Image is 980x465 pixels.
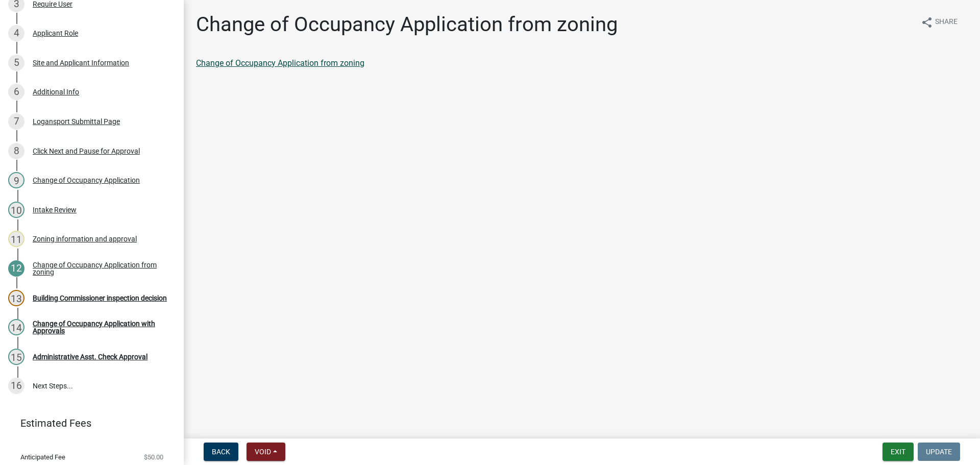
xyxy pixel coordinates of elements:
[8,202,24,218] div: 10
[921,16,933,29] i: share
[20,454,65,460] span: Anticipated Fee
[33,59,129,66] div: Site and Applicant Information
[33,1,72,8] div: Require User
[33,320,167,334] div: Change of Occupancy Application with Approvals
[8,172,24,188] div: 9
[926,448,952,456] span: Update
[8,378,24,394] div: 16
[33,88,79,95] div: Additional Info
[196,12,618,37] h1: Change of Occupancy Application from zoning
[935,16,958,29] span: Share
[33,295,167,302] div: Building Commissioner inspection decision
[212,448,230,456] span: Back
[33,30,78,37] div: Applicant Role
[33,206,77,213] div: Intake Review
[204,443,238,461] button: Back
[8,349,24,365] div: 15
[8,319,24,335] div: 14
[8,260,24,277] div: 12
[8,143,24,159] div: 8
[33,177,140,184] div: Change of Occupancy Application
[8,25,24,41] div: 4
[33,148,140,155] div: Click Next and Pause for Approval
[33,353,148,360] div: Administrative Asst. Check Approval
[883,443,914,461] button: Exit
[196,58,364,68] a: Change of Occupancy Application from zoning
[255,448,271,456] span: Void
[247,443,285,461] button: Void
[8,84,24,100] div: 6
[8,55,24,71] div: 5
[8,113,24,130] div: 7
[8,290,24,306] div: 13
[33,235,137,242] div: Zoning information and approval
[33,261,167,276] div: Change of Occupancy Application from zoning
[33,118,120,125] div: Logansport Submittal Page
[913,12,966,32] button: shareShare
[918,443,960,461] button: Update
[8,231,24,247] div: 11
[144,454,163,460] span: $50.00
[8,413,167,433] a: Estimated Fees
